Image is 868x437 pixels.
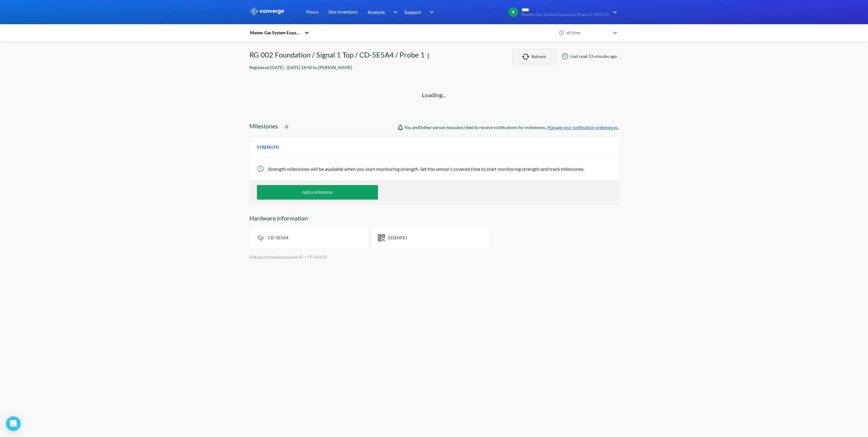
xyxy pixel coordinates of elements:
[387,235,407,240] span: 331EHFEJ
[425,52,432,60] img: more.svg
[249,7,284,15] img: logo_ewhite.svg
[426,8,435,16] img: downArrow.svg
[404,124,619,131] span: You and person has subscribed to receive notifications for milestones.
[249,214,619,222] h2: Hardware information
[268,166,584,172] span: Strength milestones will be available when you start monitoring strength. Set the sensor’s covere...
[367,8,385,16] span: Analysis
[249,254,619,260] p: Debug information: probe ID = TP-A9175
[512,49,556,64] button: Refresh
[389,8,399,16] img: downArrow.svg
[285,124,288,130] span: 0
[249,65,352,70] span: Registered [DATE] - [DATE] 18:40 by [PERSON_NAME]
[404,8,421,16] span: Support
[397,124,404,131] img: notifications-icon.svg
[378,234,385,241] img: icon-short-text.svg
[609,8,619,16] img: downArrow.svg
[547,125,619,130] a: Manage your notification preferences.
[249,49,425,64] div: RG 002 Foundation / Signal 1 Top / CD-5E5A4 / Probe 1
[249,122,278,130] h2: Milestones
[268,235,288,240] span: CD-5E5A4
[257,185,378,200] button: Add a milestone
[559,30,564,35] img: icon-clock.svg
[419,125,432,130] span: 0 other
[6,416,21,431] div: Open Intercom Messenger
[521,12,609,17] span: Master Gas System Expansion Phase III, PKG-04
[522,54,531,60] img: icon-refresh.svg
[257,234,264,241] img: signal-icon.svg
[558,53,619,60] div: Last read 53 minutes ago
[422,90,446,100] p: Loading...
[257,144,279,151] span: STRENGTH
[249,29,301,36] div: Master Gas System Expansion Phase III, PKG-04
[565,29,610,36] div: all time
